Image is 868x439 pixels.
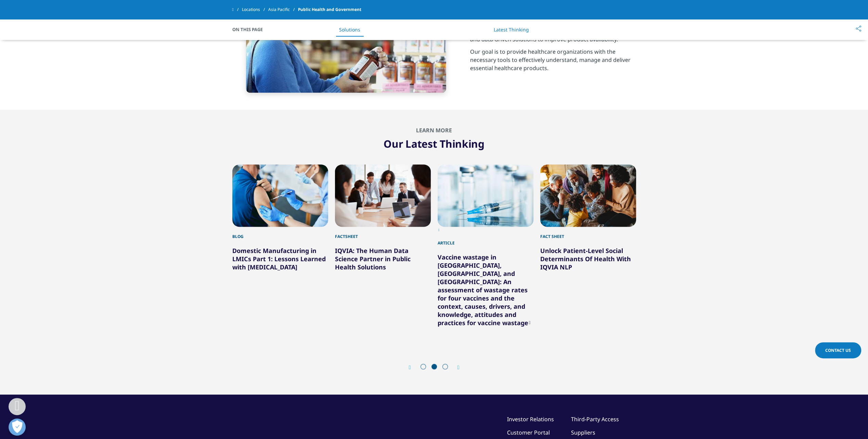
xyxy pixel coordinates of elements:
[540,164,636,333] div: 8 / 12
[232,134,636,151] h1: Our Latest Thinking
[409,364,418,371] div: Previous slide
[540,247,631,271] a: Unlock Patient-Level Social Determinants Of Health With IQVIA NLP
[438,233,533,246] div: Article
[339,26,360,33] a: Solutions
[451,364,459,371] div: Next slide
[540,227,636,240] div: FACT SHEET
[232,127,636,134] h2: Learn More
[438,253,531,327] a: Vaccine wastage in [GEOGRAPHIC_DATA], [GEOGRAPHIC_DATA], and [GEOGRAPHIC_DATA]: An assessment of ...
[571,415,619,423] a: Third-Party Access
[335,247,411,271] a: IQVIA: The Human Data Science Partner in Public Health Solutions
[438,164,533,333] div: 7 / 12
[494,26,529,33] a: Latest Thinking
[335,227,431,240] div: Factsheet
[825,347,851,353] span: Contact Us
[470,48,636,76] p: Our goal is to provide healthcare organizations with the necessary tools to effectively understan...
[232,247,326,271] a: Domestic Manufacturing in LMICs Part 1: Lessons Learned with [MEDICAL_DATA]
[507,415,554,423] a: Investor Relations
[242,3,268,16] a: Locations
[232,164,328,333] div: 5 / 12
[507,429,550,436] a: Customer Portal
[9,418,26,436] button: Open Preferences
[232,227,328,240] div: BLOG
[232,26,270,33] span: On This Page
[571,429,595,436] a: Suppliers
[268,3,298,16] a: Asia Pacific
[815,342,861,358] a: Contact Us
[298,3,361,16] span: Public Health and Government
[335,164,431,333] div: 6 / 12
